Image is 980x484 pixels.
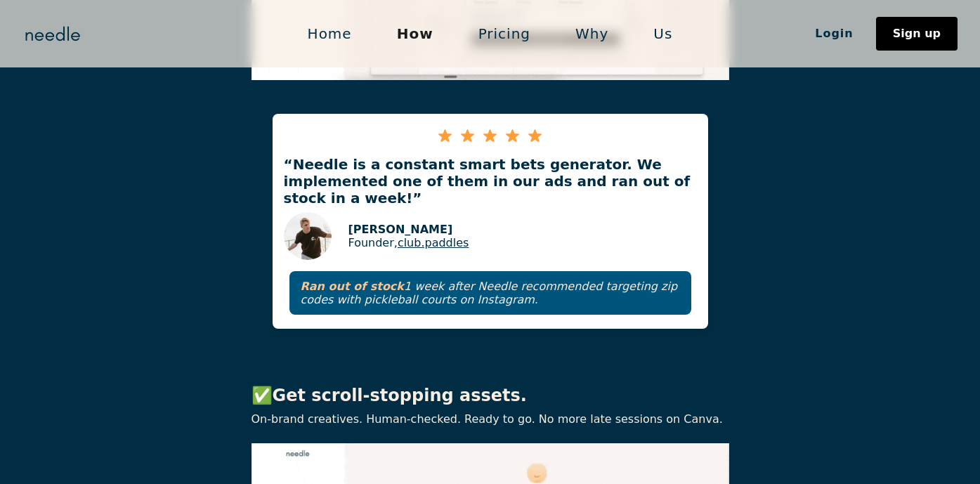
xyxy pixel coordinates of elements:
[348,236,469,249] p: Founder,
[374,19,456,48] a: How
[251,412,729,426] p: On-brand creatives. Human-checked. Ready to go. No more late sessions on Canva.
[876,17,958,51] a: Sign up
[893,28,941,39] div: Sign up
[301,280,405,293] strong: Ran out of stock
[631,19,695,48] a: Us
[398,236,469,249] a: club.paddles
[251,385,729,407] p: ✅
[273,386,527,405] strong: Get scroll-stopping assets.
[285,19,374,48] a: Home
[456,19,553,48] a: Pricing
[348,223,469,236] p: [PERSON_NAME]
[553,19,631,48] a: Why
[301,280,680,306] p: 1 week after Needle recommended targeting zip codes with pickleball courts on Instagram.
[273,156,708,207] p: “Needle is a constant smart bets generator. We implemented one of them in our ads and ran out of ...
[792,22,876,46] a: Login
